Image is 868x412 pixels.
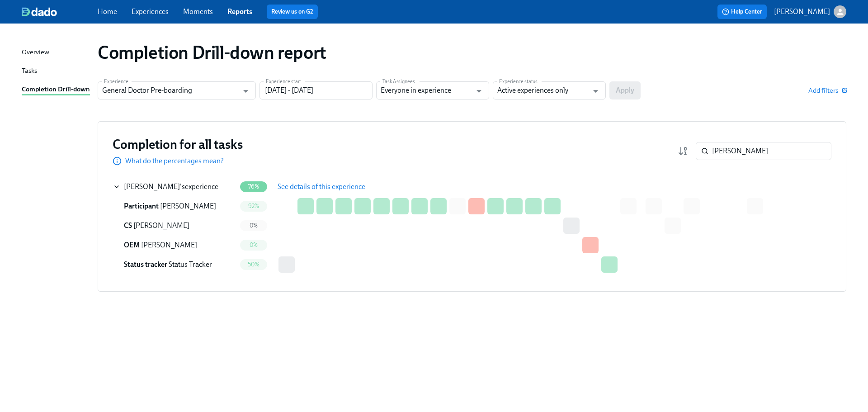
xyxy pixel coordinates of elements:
[589,84,603,98] button: Open
[271,178,372,196] button: See details of this experience
[22,84,90,95] a: Completion Drill-down
[113,256,236,274] div: Status tracker Status Tracker
[113,217,236,235] div: CS [PERSON_NAME]
[141,241,197,249] span: [PERSON_NAME]
[678,146,689,156] svg: Completion rate (low to high)
[22,66,90,77] a: Tasks
[124,241,140,249] span: Onboarding Experience Manager
[124,260,167,269] span: Status tracker
[722,7,762,16] span: Help Center
[22,47,90,58] a: Overview
[472,84,486,98] button: Open
[113,178,236,196] div: [PERSON_NAME]'sexperience
[808,86,846,95] button: Add filters
[244,222,263,229] span: 0%
[22,7,98,16] a: dado
[227,7,252,16] a: Reports
[124,182,180,191] span: [PERSON_NAME]
[98,7,117,16] a: Home
[717,5,767,19] button: Help Center
[113,197,236,215] div: Participant [PERSON_NAME]
[124,202,159,210] span: Participant
[712,142,831,160] input: Search by name
[243,183,265,190] span: 76%
[124,182,218,192] div: 's experience
[169,260,212,269] span: Status Tracker
[133,221,189,230] span: [PERSON_NAME]
[124,221,132,230] span: Credentialing Specialist
[278,182,365,191] span: See details of this experience
[267,5,318,19] button: Review us on G2
[113,236,236,254] div: OEM [PERSON_NAME]
[774,5,846,18] button: [PERSON_NAME]
[244,242,263,248] span: 0%
[22,7,57,16] img: dado
[132,7,169,16] a: Experiences
[243,203,265,209] span: 92%
[183,7,213,16] a: Moments
[113,136,243,152] h3: Completion for all tasks
[239,84,253,98] button: Open
[160,202,216,210] span: [PERSON_NAME]
[242,261,265,268] span: 50%
[22,66,37,77] div: Tasks
[271,7,313,16] a: Review us on G2
[98,42,326,63] h1: Completion Drill-down report
[22,47,49,58] div: Overview
[125,156,224,166] p: What do the percentages mean?
[774,7,830,17] p: [PERSON_NAME]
